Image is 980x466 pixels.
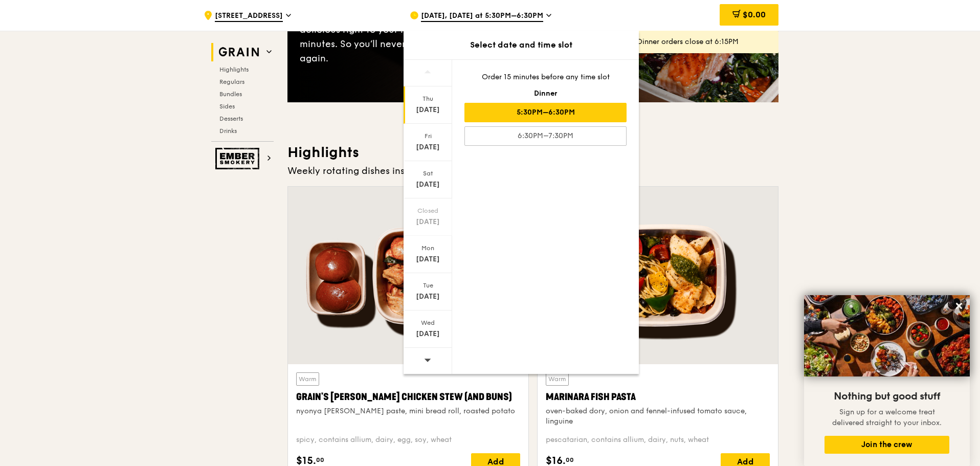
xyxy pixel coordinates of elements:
span: Sign up for a welcome treat delivered straight to your inbox. [832,408,942,427]
span: [STREET_ADDRESS] [215,11,283,22]
div: 6:30PM–7:30PM [464,126,627,146]
div: [DATE] [405,180,451,190]
div: Fri [405,132,451,140]
img: Grain web logo [215,43,262,61]
div: Dinner orders close at 6:15PM [637,37,770,47]
div: [DATE] [405,217,451,227]
div: [DATE] [405,292,451,302]
div: nyonya [PERSON_NAME] paste, mini bread roll, roasted potato [296,406,520,416]
div: Mon [405,244,451,252]
div: [DATE] [405,254,451,264]
div: Thu [405,95,451,103]
img: DSC07876-Edit02-Large.jpeg [804,295,970,376]
span: Bundles [219,91,242,98]
div: Marinara Fish Pasta [546,390,770,404]
h3: Highlights [287,143,778,162]
div: [DATE] [405,329,451,339]
div: [DATE] [405,105,451,115]
span: 00 [566,456,574,464]
span: 00 [316,456,324,464]
div: Wed [405,319,451,327]
div: Weekly rotating dishes inspired by flavours from around the world. [287,164,778,178]
div: Closed [405,207,451,215]
button: Close [951,298,967,314]
span: Desserts [219,115,243,122]
span: $0.00 [743,10,766,19]
div: pescatarian, contains allium, dairy, nuts, wheat [546,435,770,445]
span: Regulars [219,78,244,85]
div: Grain's [PERSON_NAME] Chicken Stew (and buns) [296,390,520,404]
div: Warm [296,372,319,386]
span: Sides [219,103,235,110]
span: [DATE], [DATE] at 5:30PM–6:30PM [421,11,543,22]
span: Nothing but good stuff [834,390,940,403]
img: Ember Smokery web logo [215,148,262,169]
div: Dinner [464,88,627,99]
span: Highlights [219,66,249,73]
button: Join the crew [825,436,949,454]
span: Drinks [219,127,237,135]
div: Tue [405,281,451,290]
div: [DATE] [405,142,451,152]
div: Order 15 minutes before any time slot [464,72,627,82]
div: 5:30PM–6:30PM [464,103,627,122]
div: spicy, contains allium, dairy, egg, soy, wheat [296,435,520,445]
div: Warm [546,372,569,386]
div: oven-baked dory, onion and fennel-infused tomato sauce, linguine [546,406,770,427]
div: Select date and time slot [404,39,639,51]
div: Sat [405,169,451,177]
